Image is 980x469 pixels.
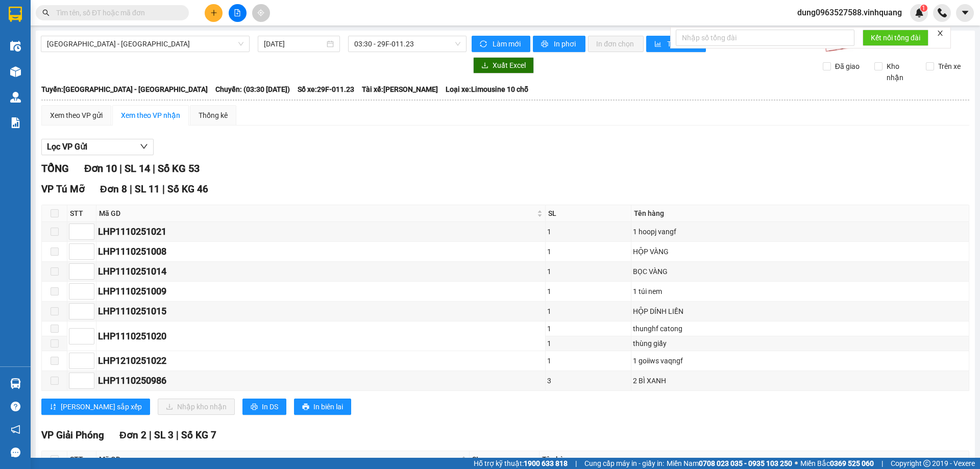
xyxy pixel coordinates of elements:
[96,222,546,242] td: LHP1110251021
[547,323,630,334] div: 1
[541,40,550,48] span: printer
[9,16,57,64] img: logo
[633,226,967,237] div: 1 hoopj vangf
[71,17,210,28] strong: CÔNG TY TNHH VĨNH QUANG
[633,246,967,257] div: HỘP VÀNG
[922,5,925,12] span: 1
[99,208,535,219] span: Mã GD
[546,205,632,222] th: SL
[41,162,69,175] span: TỔNG
[547,355,630,366] div: 1
[830,459,874,467] strong: 0369 525 060
[257,9,264,16] span: aim
[481,62,488,70] span: download
[676,30,854,46] input: Nhập số tổng đài
[125,162,150,175] span: SL 14
[9,7,22,22] img: logo-vxr
[934,61,965,72] span: Trên xe
[795,461,798,465] span: ⚪️
[96,351,546,371] td: LHP1210251022
[158,162,200,175] span: Số KG 53
[50,403,57,411] span: sort-ascending
[149,429,152,441] span: |
[937,30,944,37] span: close
[98,329,544,343] div: LHP1110251020
[470,451,540,468] th: SL
[588,36,644,52] button: In đơn chọn
[96,262,546,282] td: LHP1110251014
[176,429,179,441] span: |
[654,40,663,48] span: bar-chart
[633,338,967,349] div: thùng giấy
[354,36,460,52] span: 03:30 - 29F-011.23
[961,8,970,17] span: caret-down
[871,32,920,43] span: Kết nối tổng đài
[242,399,286,415] button: printerIn DS
[251,403,258,411] span: printer
[547,266,630,277] div: 1
[98,244,544,259] div: LHP1110251008
[140,142,148,151] span: down
[633,323,967,334] div: thunghf catong
[153,162,155,175] span: |
[11,402,20,411] span: question-circle
[883,61,918,83] span: Kho nhận
[262,401,278,412] span: In DS
[162,183,165,195] span: |
[67,205,96,222] th: STT
[98,225,544,239] div: LHP1110251021
[98,374,544,388] div: LHP1110250986
[294,399,351,415] button: printerIn biên lai
[96,302,546,322] td: LHP1110251015
[41,139,154,155] button: Lọc VP Gửi
[633,375,967,386] div: 2 BÌ XANH
[633,266,967,277] div: BỌC VÀNG
[547,226,630,237] div: 1
[915,8,924,17] img: icon-new-feature
[540,451,969,468] th: Tên hàng
[474,458,568,469] span: Hỗ trợ kỹ thuật:
[234,9,241,16] span: file-add
[98,354,544,368] div: LHP1210251022
[229,4,247,22] button: file-add
[47,36,243,52] span: Thanh Hóa - Hà Nội
[547,246,630,257] div: 1
[167,183,208,195] span: Số KG 46
[67,451,96,468] th: STT
[50,110,103,121] div: Xem theo VP gửi
[10,92,21,103] img: warehouse-icon
[119,429,146,441] span: Đơn 2
[41,85,208,93] b: Tuyến: [GEOGRAPHIC_DATA] - [GEOGRAPHIC_DATA]
[667,458,792,469] span: Miền Nam
[47,140,87,153] span: Lọc VP Gửi
[313,401,343,412] span: In biên lai
[96,242,546,262] td: LHP1110251008
[96,322,546,351] td: LHP1110251020
[554,38,577,50] span: In phơi
[215,84,290,95] span: Chuyến: (03:30 [DATE])
[10,41,21,52] img: warehouse-icon
[646,36,706,52] button: bar-chartThống kê
[633,286,967,297] div: 1 túi nem
[96,371,546,391] td: LHP1110250986
[42,9,50,16] span: search
[302,403,309,411] span: printer
[789,6,910,19] span: dung0963527588.vinhquang
[108,43,174,51] strong: Hotline : 0889 23 23 23
[547,286,630,297] div: 1
[800,458,874,469] span: Miền Bắc
[493,60,526,71] span: Xuất Excel
[252,4,270,22] button: aim
[96,53,186,62] strong: : [DOMAIN_NAME]
[533,36,585,52] button: printerIn phơi
[11,448,20,457] span: message
[130,183,132,195] span: |
[631,205,969,222] th: Tên hàng
[11,425,20,434] span: notification
[99,454,459,465] span: Mã GD
[98,264,544,279] div: LHP1110251014
[96,282,546,302] td: LHP1110251009
[41,399,150,415] button: sort-ascending[PERSON_NAME] sắp xếp
[10,66,21,77] img: warehouse-icon
[473,57,534,73] button: downloadXuất Excel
